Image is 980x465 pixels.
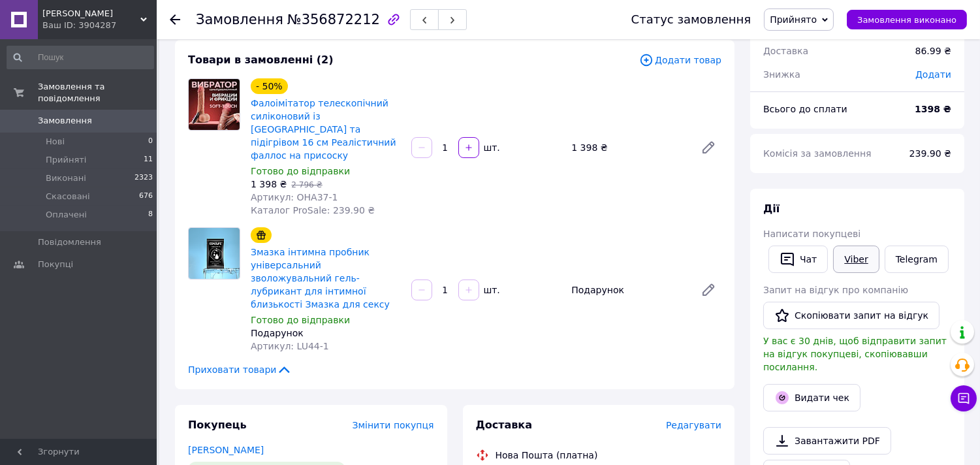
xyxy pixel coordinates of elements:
div: Нова Пошта (платна) [492,449,601,462]
span: Покупці [38,259,73,270]
span: 2 796 ₴ [291,180,322,189]
span: Дії [763,202,780,215]
span: Доставка [476,419,533,431]
span: Оплачені [46,209,87,221]
span: Артикул: ОНА37-1 [251,192,338,202]
b: 1398 ₴ [915,104,951,114]
a: [PERSON_NAME] [188,445,264,455]
span: Скасовані [46,191,90,202]
div: Статус замовлення [631,13,751,26]
span: Редагувати [666,420,721,430]
span: №356872212 [287,12,380,27]
div: - 50% [251,78,288,94]
span: Додати [915,69,951,80]
span: Доставка [763,46,808,56]
span: Запит на відгук про компанію [763,285,908,295]
span: Комісія за замовлення [763,148,872,159]
span: Замовлення [196,12,283,27]
div: шт. [481,283,501,297]
a: Редагувати [695,277,721,303]
span: Каталог ProSale: 239.90 ₴ [251,205,375,216]
span: У вас є 30 днів, щоб відправити запит на відгук покупцеві, скопіювавши посилання. [763,336,947,372]
span: Змінити покупця [353,420,434,430]
a: Фалоімітатор телескопічний силіконовий із [GEOGRAPHIC_DATA] та підігрівом 16 см Реалістичний фалл... [251,98,396,161]
button: Видати чек [763,384,861,411]
span: Marco [42,8,140,20]
span: Готово до відправки [251,315,350,325]
input: Пошук [7,46,154,69]
span: Всього до сплати [763,104,847,114]
div: шт. [481,141,501,154]
span: 8 [148,209,153,221]
span: Знижка [763,69,800,80]
span: Готово до відправки [251,166,350,176]
div: Подарунок [566,281,690,299]
span: Замовлення виконано [857,15,956,25]
span: Артикул: LU44-1 [251,341,329,351]
span: 239.90 ₴ [909,148,951,159]
a: Змазка інтимна пробник універсальний зволожувальний гель-лубрикант для інтимної близькості Змазка... [251,247,390,310]
span: 2323 [134,172,153,184]
button: Замовлення виконано [847,10,967,29]
span: 11 [144,154,153,166]
div: Повернутися назад [170,13,180,26]
button: Чат з покупцем [951,385,977,411]
span: Покупець [188,419,247,431]
span: Нові [46,136,65,148]
span: Замовлення та повідомлення [38,81,157,104]
span: Повідомлення [38,236,101,248]
div: Подарунок [251,327,401,340]
span: 0 [148,136,153,148]
div: 86.99 ₴ [908,37,959,65]
span: Додати товар [639,53,721,67]
span: Прийнято [770,14,817,25]
button: Скопіювати запит на відгук [763,302,940,329]
span: Написати покупцеві [763,229,861,239]
a: Завантажити PDF [763,427,891,455]
img: Змазка інтимна пробник універсальний зволожувальний гель-лубрикант для інтимної близькості Змазка... [189,228,240,279]
span: 676 [139,191,153,202]
span: Замовлення [38,115,92,127]
button: Чат [768,246,828,273]
a: Viber [833,246,879,273]
img: Фалоімітатор телескопічний силіконовий із вібро та підігрівом 16 см Реалістичний фаллос на присоску [189,79,240,130]
span: 1 398 ₴ [251,179,287,189]
a: Telegram [885,246,949,273]
div: Ваш ID: 3904287 [42,20,157,31]
span: Виконані [46,172,86,184]
span: Приховати товари [188,363,292,376]
span: Прийняті [46,154,86,166]
a: Редагувати [695,135,721,161]
span: Товари в замовленні (2) [188,54,334,66]
div: 1 398 ₴ [566,138,690,157]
